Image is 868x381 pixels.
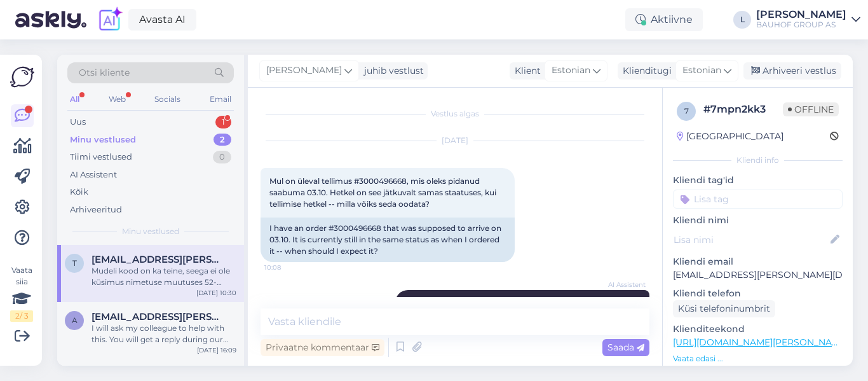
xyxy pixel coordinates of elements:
span: Estonian [552,64,590,78]
a: Avasta AI [128,9,196,31]
div: 2 / 3 [10,310,33,322]
a: [URL][DOMAIN_NAME][PERSON_NAME] [673,336,848,348]
div: Privaatne kommentaar [261,339,384,356]
div: Arhiveeritud [70,204,122,216]
span: Alina.lanman@gmail.com [92,311,224,322]
p: Kliendi tag'id [673,174,843,187]
div: L [733,11,751,29]
span: Estonian [682,64,721,78]
div: [PERSON_NAME] [756,10,846,20]
p: Vaata edasi ... [673,353,843,364]
div: AI Assistent [70,169,117,181]
div: Vestlus algas [261,108,649,120]
div: Web [106,91,128,107]
img: Askly Logo [10,65,34,89]
div: [GEOGRAPHIC_DATA] [677,130,783,143]
div: [DATE] 10:30 [196,288,236,298]
a: [PERSON_NAME]BAUHOF GROUP AS [756,10,860,30]
span: A [72,315,78,325]
p: Kliendi telefon [673,287,843,300]
div: juhib vestlust [359,64,424,78]
div: 2 [214,134,231,146]
p: Kliendi email [673,255,843,268]
div: Aktiivne [625,8,703,31]
div: [DATE] [261,135,649,146]
div: I will ask my colleague to help with this. You will get a reply during our working hours. [92,322,236,345]
div: All [67,91,82,107]
span: Saada [607,342,644,353]
p: Klienditeekond [673,322,843,336]
input: Lisa tag [673,190,843,209]
span: t [72,258,77,268]
div: Email [207,91,234,107]
div: BAUHOF GROUP AS [756,20,846,30]
span: Minu vestlused [122,226,179,237]
div: [DATE] 16:09 [197,345,236,355]
span: [PERSON_NAME] [266,64,342,78]
span: Mul on üleval tellimus #3000496668, mis oleks pidanud saabuma 03.10. Hetkel on see jätkuvalt sama... [269,176,498,209]
div: Kõik [70,186,88,198]
div: Tiimi vestlused [70,151,132,163]
div: Kliendi info [673,155,843,166]
div: Minu vestlused [70,134,136,146]
input: Lisa nimi [674,233,828,247]
div: 1 [215,116,231,128]
div: # 7mpn2kk3 [703,102,783,117]
div: Vaata siia [10,265,33,322]
p: [EMAIL_ADDRESS][PERSON_NAME][DOMAIN_NAME] [673,268,843,282]
div: Klienditugi [618,64,672,78]
div: Küsi telefoninumbrit [673,300,775,317]
div: Klient [510,64,541,78]
span: Otsi kliente [79,66,130,80]
div: Uus [70,116,86,128]
div: Socials [152,91,183,107]
img: explore-ai [97,6,123,33]
span: AI Assistent [598,280,646,289]
div: Mudeli kood on ka teine, seega ei ole küsimus nimetuse muutuses 52-B151K vs 52-B150K. Kui te näit... [92,265,236,288]
div: Arhiveeri vestlus [743,62,841,80]
div: 0 [213,151,231,163]
p: Kliendi nimi [673,214,843,227]
div: I have an order #3000496668 that was supposed to arrive on 03.10. It is currently still in the sa... [261,218,515,262]
span: 10:08 [264,263,312,272]
span: tarmo.lindstrom@gmail.com [92,254,224,265]
span: 7 [684,106,689,116]
span: Offline [783,102,839,116]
